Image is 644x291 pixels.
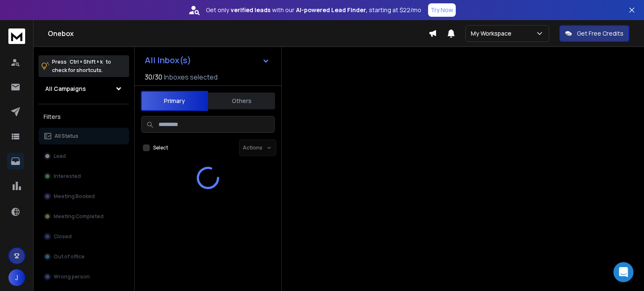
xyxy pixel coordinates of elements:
p: My Workspace [471,29,515,38]
button: All Campaigns [39,80,129,97]
button: Get Free Credits [559,25,629,42]
h1: All Inbox(s) [145,56,191,64]
button: All Inbox(s) [138,52,276,69]
span: 30 / 30 [145,72,162,82]
p: Press to check for shortcuts. [52,58,111,75]
p: Try Now [431,6,453,14]
p: Get only with our starting at $22/mo [206,6,421,14]
button: J [8,269,25,286]
strong: AI-powered Lead Finder, [296,6,367,14]
label: Select [153,144,168,151]
strong: verified leads [231,6,270,14]
div: Open Intercom Messenger [613,262,634,282]
button: Primary [141,91,208,111]
h3: Inboxes selected [164,72,218,82]
button: Try Now [428,3,456,17]
h1: Onebox [48,28,428,39]
h1: All Campaigns [45,85,86,93]
span: Ctrl + Shift + k [68,57,104,67]
h3: Filters [39,111,129,123]
button: Others [208,92,275,110]
img: logo [8,28,25,44]
p: Get Free Credits [577,29,623,38]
